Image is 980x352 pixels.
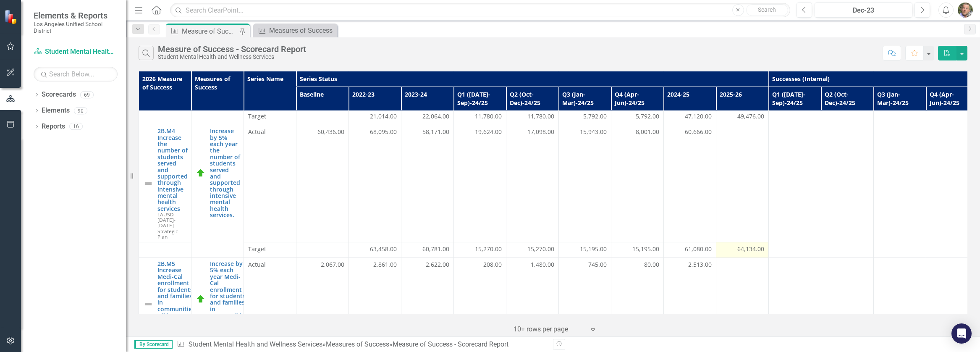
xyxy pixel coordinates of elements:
[644,260,659,269] span: 80.00
[874,125,926,258] td: Double-Click to Edit
[4,10,19,24] img: ClearPoint Strategy
[475,128,502,136] span: 19,624.00
[632,245,659,253] span: 15,195.00
[196,168,206,178] img: On Track
[454,110,506,125] td: Double-Click to Edit
[401,258,454,351] td: Double-Click to Edit
[158,45,306,54] div: Measure of Success - Scorecard Report
[527,128,554,136] span: 17,098.00
[401,110,454,125] td: Double-Click to Edit
[426,260,449,269] span: 2,622.00
[580,245,607,253] span: 15,195.00
[716,110,769,125] td: Double-Click to Edit
[531,260,554,269] span: 1,480.00
[580,128,607,136] span: 15,943.00
[34,47,118,57] a: Student Mental Health and Wellness Services
[158,54,306,60] div: Student Mental Health and Wellness Services
[527,112,554,121] span: 11,780.00
[74,107,87,114] div: 90
[326,340,389,348] a: Measures of Success
[611,258,664,351] td: Double-Click to Edit
[688,260,712,269] span: 2,513.00
[664,258,716,351] td: Double-Click to Edit
[506,125,559,242] td: Double-Click to Edit
[34,67,118,81] input: Search Below...
[321,260,344,269] span: 2,067.00
[196,294,206,304] img: On Track
[296,110,349,125] td: Double-Click to Edit
[349,242,401,258] td: Double-Click to Edit
[506,258,559,351] td: Double-Click to Edit
[370,128,397,136] span: 68,095.00
[422,245,449,253] span: 60,781.00
[269,25,335,36] div: Measures of Success
[737,112,764,121] span: 49,476.00
[611,125,664,242] td: Double-Click to Edit
[143,299,153,309] img: Not Defined
[926,125,979,258] td: Double-Click to Edit
[769,125,821,258] td: Double-Click to Edit
[559,110,611,125] td: Double-Click to Edit
[664,125,716,242] td: Double-Click to Edit
[134,340,173,349] span: By Scorecard
[182,26,237,37] div: Measure of Success - Scorecard Report
[189,340,322,348] a: Student Mental Health and Wellness Services
[349,125,401,242] td: Double-Click to Edit
[588,260,607,269] span: 745.00
[143,179,153,189] img: Not Defined
[255,25,335,36] a: Measures of Success
[296,125,349,242] td: Double-Click to Edit
[244,125,296,242] td: Double-Click to Edit
[373,260,397,269] span: 2,861.00
[716,258,769,351] td: Double-Click to Edit
[349,258,401,351] td: Double-Click to Edit
[157,211,178,239] span: LAUSD [DATE]-[DATE] Strategic Plan
[506,242,559,258] td: Double-Click to Edit
[296,242,349,258] td: Double-Click to Edit
[685,128,712,136] span: 60,666.00
[716,242,769,258] td: Double-Click to Edit
[454,258,506,351] td: Double-Click to Edit
[583,112,607,121] span: 5,792.00
[317,128,344,136] span: 60,436.00
[248,112,292,121] span: Target
[42,106,70,116] a: Elements
[685,245,712,253] span: 61,080.00
[139,258,191,351] td: Double-Click to Edit Right Click for Context Menu
[685,112,712,121] span: 47,120.00
[42,90,76,100] a: Scorecards
[248,260,292,269] span: Actual
[244,110,296,125] td: Double-Click to Edit
[34,21,118,34] small: Los Angeles Unified School District
[454,125,506,242] td: Double-Click to Edit
[483,260,502,269] span: 208.00
[664,110,716,125] td: Double-Click to Edit
[958,3,973,18] button: Samuel Gilstrap
[636,128,659,136] span: 8,001.00
[821,125,874,258] td: Double-Click to Edit
[664,242,716,258] td: Double-Click to Edit
[422,128,449,136] span: 58,171.00
[157,260,195,331] a: 2B.M5 Increase Medi-Cal enrollment for students and families in communities with greatest needs
[636,112,659,121] span: 5,792.00
[454,242,506,258] td: Double-Click to Edit
[170,3,790,18] input: Search ClearPoint...
[475,245,502,253] span: 15,270.00
[818,5,909,16] div: Dec-23
[746,4,788,16] button: Search
[244,258,296,351] td: Double-Click to Edit
[737,245,764,253] span: 64,134.00
[139,125,191,242] td: Double-Click to Edit Right Click for Context Menu
[210,128,240,218] a: Increase by 5% each year the number of students served and supported through intensive mental hea...
[475,112,502,121] span: 11,780.00
[349,110,401,125] td: Double-Click to Edit
[716,125,769,242] td: Double-Click to Edit
[80,91,94,98] div: 69
[611,242,664,258] td: Double-Click to Edit
[401,242,454,258] td: Double-Click to Edit
[370,245,397,253] span: 63,458.00
[559,258,611,351] td: Double-Click to Edit
[69,123,83,130] div: 16
[248,128,292,136] span: Actual
[611,110,664,125] td: Double-Click to Edit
